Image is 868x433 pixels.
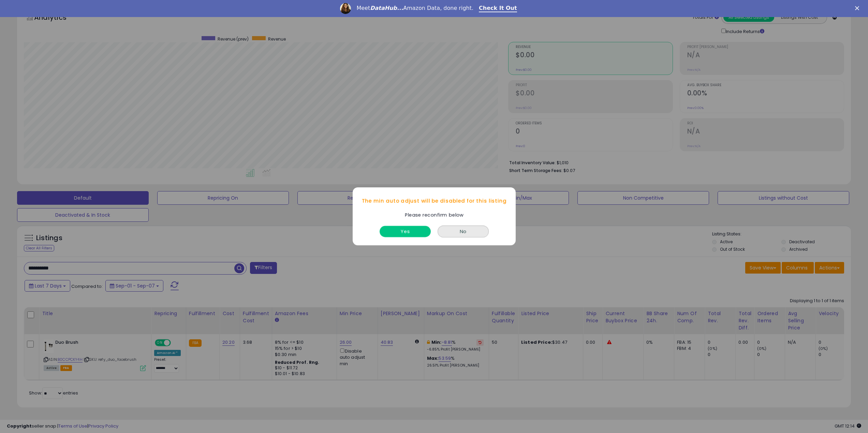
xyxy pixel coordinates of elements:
img: Profile image for Georgie [340,3,351,14]
i: DataHub... [370,5,403,11]
div: The min auto adjust will be disabled for this listing [353,191,516,211]
button: Yes [380,226,431,237]
a: Check It Out [479,5,517,12]
div: Meet Amazon Data, done right. [356,5,473,12]
button: No [438,226,489,238]
div: Close [855,6,862,10]
div: Please reconfirm below [401,211,467,219]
